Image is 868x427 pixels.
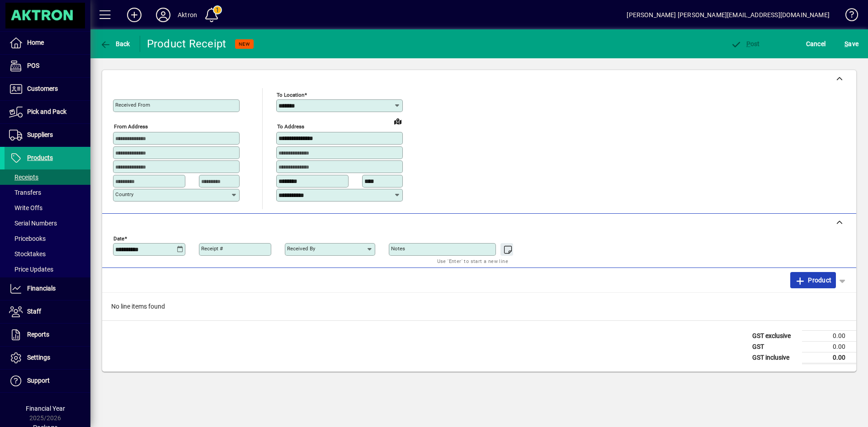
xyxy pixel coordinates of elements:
app-page-header-button: Back [90,36,140,52]
button: Cancel [804,36,828,52]
mat-label: Country [115,191,133,197]
a: Settings [5,347,90,369]
span: Serial Numbers [9,220,57,227]
button: Product [790,272,836,288]
button: Profile [149,7,178,23]
span: ost [731,40,760,47]
mat-hint: Use 'Enter' to start a new line [437,256,508,266]
span: ave [844,37,859,51]
span: Back [100,40,130,47]
button: Back [98,36,132,52]
button: Add [120,7,149,23]
span: POS [27,62,39,69]
div: Aktron [178,8,197,22]
td: 0.00 [802,341,856,352]
td: 0.00 [802,352,856,363]
button: Post [728,36,762,52]
span: Price Updates [9,266,53,273]
span: NEW [239,41,250,47]
a: Financials [5,277,90,300]
a: Home [5,32,90,54]
span: Cancel [806,37,826,51]
a: Transfers [5,185,90,200]
a: Pick and Pack [5,101,90,123]
span: Customers [27,85,58,92]
a: Price Updates [5,262,90,277]
mat-label: Received by [287,245,315,252]
span: Stocktakes [9,250,46,258]
mat-label: Received From [115,102,150,108]
a: Receipts [5,169,90,185]
div: Product Receipt [147,37,226,51]
span: Staff [27,308,41,315]
span: Pick and Pack [27,108,66,115]
span: Suppliers [27,131,53,138]
span: Transfers [9,189,41,196]
mat-label: Date [113,235,124,241]
span: Home [27,39,44,46]
td: GST [748,341,802,352]
span: Write Offs [9,204,42,211]
a: Serial Numbers [5,216,90,231]
a: Pricebooks [5,231,90,246]
td: GST exclusive [748,330,802,341]
button: Save [842,36,861,52]
a: Write Offs [5,200,90,216]
a: Suppliers [5,124,90,146]
span: P [746,40,750,47]
mat-label: Receipt # [201,245,223,252]
mat-label: Notes [391,245,405,252]
span: Financial Year [26,405,65,412]
mat-label: To location [277,92,304,98]
span: Financials [27,285,56,292]
a: View on map [391,114,405,128]
a: Customers [5,78,90,100]
a: Knowledge Base [839,2,857,31]
span: Settings [27,354,50,361]
span: Support [27,377,50,384]
a: Support [5,370,90,392]
span: Products [27,154,53,161]
div: No line items found [102,293,856,320]
span: Pricebooks [9,235,46,242]
td: GST inclusive [748,352,802,363]
span: S [844,40,848,47]
td: 0.00 [802,330,856,341]
a: POS [5,55,90,77]
span: Receipts [9,174,38,181]
div: [PERSON_NAME] [PERSON_NAME][EMAIL_ADDRESS][DOMAIN_NAME] [627,8,830,22]
span: Product [795,273,831,287]
a: Stocktakes [5,246,90,262]
a: Reports [5,324,90,346]
span: Reports [27,331,49,338]
a: Staff [5,300,90,323]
